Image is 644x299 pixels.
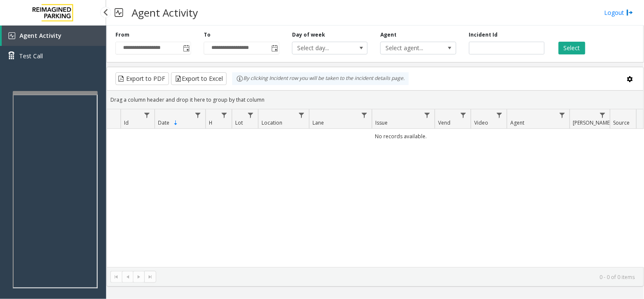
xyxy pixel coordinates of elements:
span: Toggle popup [181,42,191,54]
a: Vend Filter Menu [458,109,469,121]
h3: Agent Activity [127,2,202,23]
button: Export to PDF [115,72,169,85]
span: Source [613,119,630,126]
span: Vend [438,119,450,126]
a: Issue Filter Menu [422,109,433,121]
img: pageIcon [115,2,123,23]
label: Day of week [292,31,325,39]
div: By clicking Incident row you will be taken to the incident details page. [232,72,409,85]
a: Agent Activity [2,26,106,46]
label: From [115,31,129,39]
a: Lot Filter Menu [245,109,256,121]
button: Select [559,42,585,54]
a: Lane Filter Menu [359,109,370,121]
span: Agent Activity [20,31,62,40]
span: Agent [510,119,524,126]
span: Test Call [19,51,43,60]
span: Location [262,119,282,126]
button: Export to Excel [171,72,227,85]
a: Video Filter Menu [494,109,505,121]
a: Logout [605,8,633,17]
a: Date Filter Menu [192,109,204,121]
span: Select day... [292,42,352,54]
a: Id Filter Menu [141,109,153,121]
div: Drag a column header and drop it here to group by that column [107,92,644,107]
label: Incident Id [469,31,498,39]
span: Issue [375,119,388,126]
span: H [209,119,213,126]
span: Video [474,119,488,126]
span: Date [158,119,169,126]
kendo-pager-info: 0 - 0 of 0 items [161,273,635,281]
img: 'icon' [8,32,15,39]
a: Location Filter Menu [296,109,307,121]
label: Agent [380,31,397,39]
img: infoIcon.svg [236,75,243,82]
span: [PERSON_NAME] [573,119,612,126]
span: Sortable [172,120,179,126]
span: Lane [312,119,324,126]
span: Toggle popup [270,42,279,54]
a: H Filter Menu [219,109,230,121]
label: To [204,31,211,39]
a: Agent Filter Menu [557,109,568,121]
span: Lot [235,119,243,126]
div: Data table [107,109,644,267]
span: Select agent... [381,42,441,54]
img: logout [627,8,633,17]
a: Parker Filter Menu [597,109,608,121]
span: Id [124,119,129,126]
